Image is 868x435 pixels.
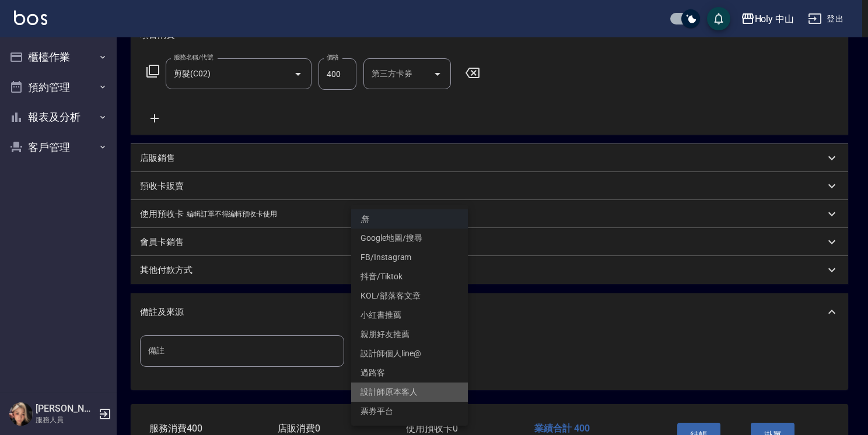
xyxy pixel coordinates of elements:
li: FB/Instagram [351,248,468,267]
li: 小紅書推薦 [351,306,468,325]
em: 無 [360,213,369,225]
li: Google地圖/搜尋 [351,229,468,248]
li: 設計師原本客人 [351,383,468,402]
li: 票券平台 [351,402,468,421]
li: KOL/部落客文章 [351,286,468,306]
li: 過路客 [351,363,468,383]
li: 設計師個人line@ [351,344,468,363]
li: 抖音/Tiktok [351,267,468,286]
li: 親朋好友推薦 [351,325,468,344]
